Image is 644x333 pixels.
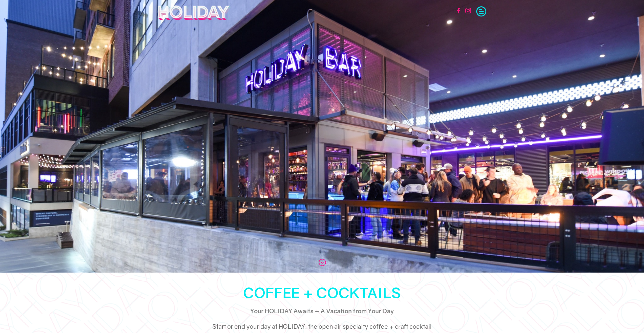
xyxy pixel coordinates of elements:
[250,307,394,315] span: Your HOLIDAY Awaits – A Vacation from Your Day
[318,258,326,266] a: ;
[453,5,464,16] a: Follow on Facebook
[158,286,487,302] h1: cOFFEE + cocktails
[158,5,231,20] img: Holiday
[158,17,231,21] a: Holiday
[463,5,474,16] a: Follow on Instagram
